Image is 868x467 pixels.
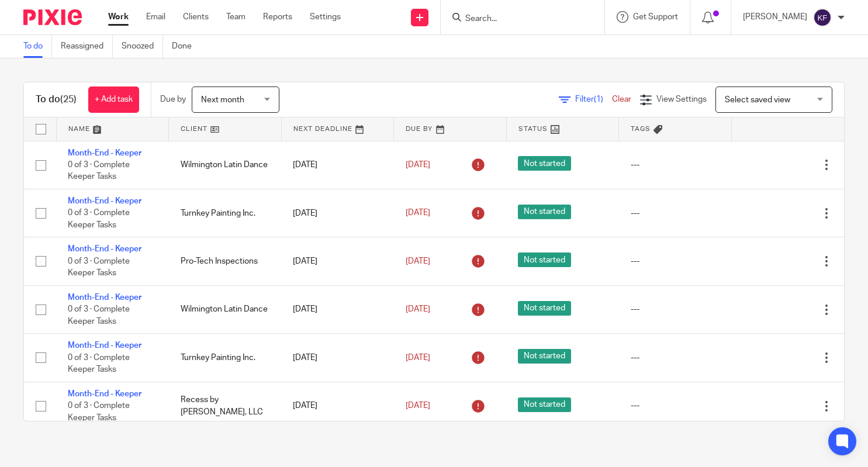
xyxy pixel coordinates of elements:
[631,207,720,219] div: ---
[281,189,394,237] td: [DATE]
[61,35,113,58] a: Reassigned
[263,11,292,23] a: Reports
[612,95,631,103] a: Clear
[68,245,141,253] a: Month-End - Keeper
[464,14,569,25] input: Search
[813,8,832,27] img: svg%3E
[310,11,341,23] a: Settings
[68,354,130,374] span: 0 of 3 · Complete Keeper Tasks
[169,382,282,430] td: Recess by [PERSON_NAME], LLC
[594,95,603,103] span: (1)
[656,95,707,103] span: View Settings
[201,96,244,104] span: Next month
[68,305,130,326] span: 0 of 3 · Complete Keeper Tasks
[406,161,430,169] span: [DATE]
[281,382,394,430] td: [DATE]
[169,334,282,382] td: Turnkey Painting Inc.
[518,156,571,171] span: Not started
[146,11,165,23] a: Email
[68,341,141,350] a: Month-End - Keeper
[281,285,394,333] td: [DATE]
[631,159,720,171] div: ---
[68,149,141,157] a: Month-End - Keeper
[169,285,282,333] td: Wilmington Latin Dance
[631,126,651,132] span: Tags
[631,352,720,364] div: ---
[743,11,807,23] p: [PERSON_NAME]
[108,11,129,23] a: Work
[406,354,430,362] span: [DATE]
[169,141,282,189] td: Wilmington Latin Dance
[36,94,77,106] h1: To do
[281,237,394,285] td: [DATE]
[23,35,52,58] a: To do
[406,257,430,265] span: [DATE]
[631,303,720,315] div: ---
[406,305,430,313] span: [DATE]
[68,161,130,181] span: 0 of 3 · Complete Keeper Tasks
[68,257,130,278] span: 0 of 3 · Complete Keeper Tasks
[633,13,678,21] span: Get Support
[281,334,394,382] td: [DATE]
[68,293,141,302] a: Month-End - Keeper
[88,87,139,113] a: + Add task
[518,252,571,267] span: Not started
[60,95,77,104] span: (25)
[631,400,720,411] div: ---
[183,11,209,23] a: Clients
[23,9,82,25] img: Pixie
[518,205,571,219] span: Not started
[169,237,282,285] td: Pro-Tech Inspections
[281,141,394,189] td: [DATE]
[169,189,282,237] td: Turnkey Painting Inc.
[68,390,141,398] a: Month-End - Keeper
[518,397,571,412] span: Not started
[160,94,186,105] p: Due by
[226,11,245,23] a: Team
[406,402,430,410] span: [DATE]
[575,95,612,103] span: Filter
[518,301,571,316] span: Not started
[631,255,720,267] div: ---
[68,197,141,205] a: Month-End - Keeper
[725,96,790,104] span: Select saved view
[68,209,130,230] span: 0 of 3 · Complete Keeper Tasks
[172,35,200,58] a: Done
[122,35,163,58] a: Snoozed
[518,349,571,364] span: Not started
[68,402,130,422] span: 0 of 3 · Complete Keeper Tasks
[406,209,430,217] span: [DATE]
